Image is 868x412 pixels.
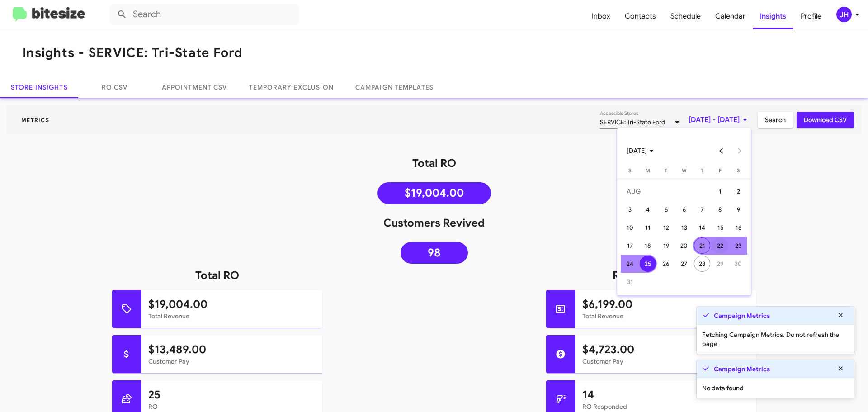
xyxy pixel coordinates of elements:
[658,237,674,254] div: 19
[712,183,728,199] div: 1
[640,237,656,254] div: 18
[697,325,854,354] div: Fetching Campaign Metrics. Do not refresh the page
[621,182,711,200] td: AUG
[621,255,639,273] td: August 24, 2025
[711,166,729,179] th: Friday
[729,182,747,200] td: August 2, 2025
[675,200,693,218] td: August 6, 2025
[731,142,749,160] button: Next month
[729,200,747,218] td: August 9, 2025
[729,218,747,237] td: August 16, 2025
[676,219,692,236] div: 13
[622,256,638,272] div: 24
[675,218,693,237] td: August 13, 2025
[729,255,747,273] td: August 30, 2025
[639,166,657,179] th: Monday
[712,219,728,236] div: 15
[693,218,711,237] td: August 14, 2025
[622,237,638,254] div: 17
[675,166,693,179] th: Wednesday
[711,182,729,200] td: August 1, 2025
[639,255,657,273] td: August 25, 2025
[657,218,675,237] td: August 12, 2025
[627,142,654,159] span: [DATE]
[657,200,675,218] td: August 5, 2025
[693,200,711,218] td: August 7, 2025
[714,365,770,374] strong: Campaign Metrics
[658,256,674,272] div: 26
[621,273,639,291] td: August 31, 2025
[730,219,746,236] div: 16
[676,201,692,218] div: 6
[639,200,657,218] td: August 4, 2025
[711,200,729,218] td: August 8, 2025
[676,237,692,254] div: 20
[711,255,729,273] td: August 29, 2025
[675,255,693,273] td: August 27, 2025
[730,237,746,254] div: 23
[712,237,728,254] div: 22
[694,219,710,236] div: 14
[711,237,729,255] td: August 22, 2025
[712,256,728,272] div: 29
[694,201,710,218] div: 7
[676,256,692,272] div: 27
[729,237,747,255] td: August 23, 2025
[640,256,656,272] div: 25
[658,201,674,218] div: 5
[622,219,638,236] div: 10
[729,166,747,179] th: Saturday
[658,219,674,236] div: 12
[639,237,657,255] td: August 18, 2025
[621,218,639,237] td: August 10, 2025
[711,218,729,237] td: August 15, 2025
[622,201,638,218] div: 3
[621,166,639,179] th: Sunday
[697,378,854,398] div: No data found
[693,237,711,255] td: August 21, 2025
[693,255,711,273] td: August 28, 2025
[640,201,656,218] div: 4
[621,237,639,255] td: August 17, 2025
[714,311,770,320] strong: Campaign Metrics
[694,237,710,254] div: 21
[621,200,639,218] td: August 3, 2025
[712,142,731,160] button: Previous month
[622,274,638,290] div: 31
[657,166,675,179] th: Tuesday
[639,218,657,237] td: August 11, 2025
[693,166,711,179] th: Thursday
[730,256,746,272] div: 30
[675,237,693,255] td: August 20, 2025
[730,183,746,199] div: 2
[657,237,675,255] td: August 19, 2025
[640,219,656,236] div: 11
[730,201,746,218] div: 9
[694,256,710,272] div: 28
[712,201,728,218] div: 8
[657,255,675,273] td: August 26, 2025
[619,142,661,160] button: Choose month and year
